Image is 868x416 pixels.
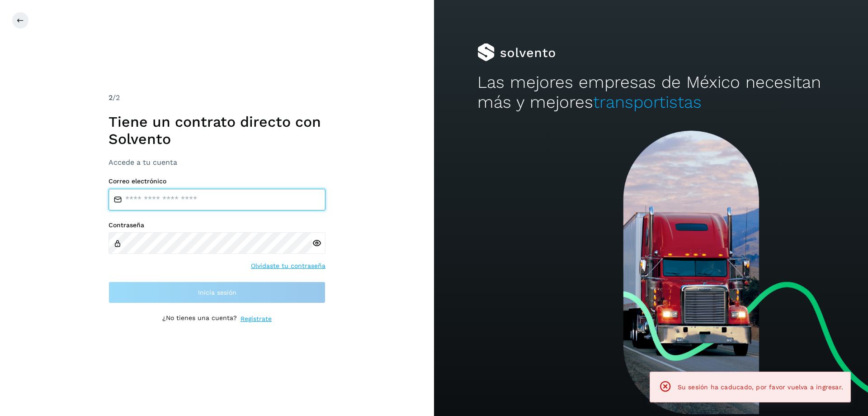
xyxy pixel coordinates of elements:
h3: Accede a tu cuenta [108,158,325,167]
span: transportistas [593,92,702,112]
label: Contraseña [108,221,325,229]
label: Correo electrónico [108,177,325,185]
h1: Tiene un contrato directo con Solvento [108,113,325,148]
div: /2 [108,92,325,103]
span: Su sesión ha caducado, por favor vuelva a ingresar. [678,383,843,391]
span: 2 [108,93,113,102]
button: Inicia sesión [108,282,325,303]
span: Inicia sesión [198,289,236,296]
a: Regístrate [241,314,272,324]
h2: Las mejores empresas de México necesitan más y mejores [477,72,825,113]
p: ¿No tienes una cuenta? [162,314,237,324]
a: Olvidaste tu contraseña [251,261,325,271]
